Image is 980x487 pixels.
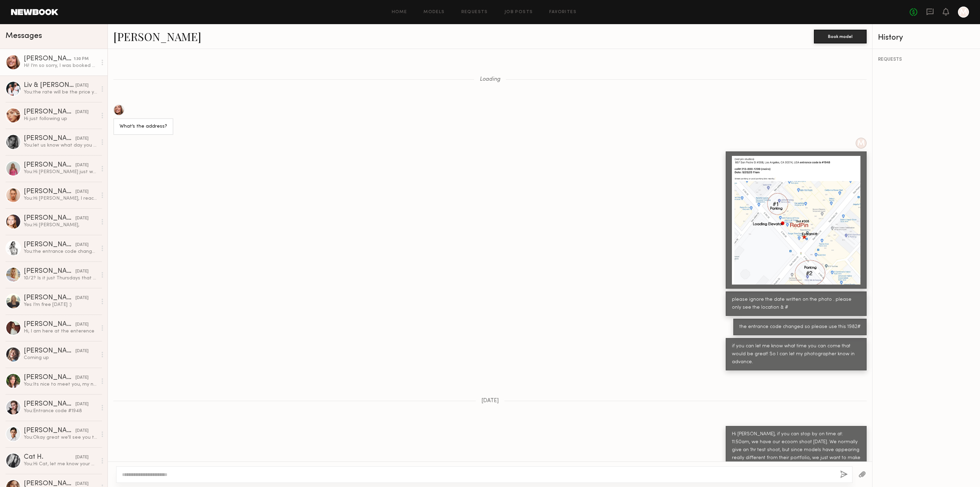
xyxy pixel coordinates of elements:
[24,195,97,202] div: You: Hi [PERSON_NAME], I reached back a month back and just wanted to reach out to you again.
[75,454,89,461] div: [DATE]
[392,10,407,14] a: Home
[75,321,89,328] div: [DATE]
[24,109,75,116] div: [PERSON_NAME]
[24,248,97,255] div: You: the entrance code changed so please use this 1982#
[732,342,860,366] div: if you can let me know what time you can come that would be great! So I can let my photographer k...
[75,82,89,89] div: [DATE]
[24,461,97,467] div: You: Hi Cat, let me know your availability
[75,109,89,116] div: [DATE]
[24,82,75,89] div: Liv & [PERSON_NAME]
[814,30,867,43] button: Book model
[24,241,75,248] div: [PERSON_NAME]
[739,323,860,331] div: the entrance code changed so please use this 1982#
[24,135,75,142] div: [PERSON_NAME]
[113,29,201,44] a: [PERSON_NAME]
[24,321,75,328] div: [PERSON_NAME]
[24,328,97,335] div: Hi, I am here at the enterence
[24,142,97,149] div: You: let us know what day you will be in LA OCT and we will plan a schedule for you
[24,162,75,169] div: [PERSON_NAME]
[958,7,969,18] a: M
[24,62,97,69] div: Hi! I’m so sorry, I was booked on [DATE] so I won’t be able to attend the casting
[75,162,89,169] div: [DATE]
[461,10,488,14] a: Requests
[75,375,89,381] div: [DATE]
[423,10,445,14] a: Models
[878,34,974,42] div: History
[75,268,89,275] div: [DATE]
[24,188,75,195] div: [PERSON_NAME]
[24,355,97,361] div: Coming up
[120,123,167,131] div: What’s the address?
[24,295,75,301] div: [PERSON_NAME]
[814,33,867,39] a: Book model
[24,348,75,355] div: [PERSON_NAME]
[24,381,97,388] div: You: Its nice to meet you, my name is [PERSON_NAME] and I am the Head Designer at Blue B Collecti...
[24,401,75,408] div: [PERSON_NAME]
[75,242,89,248] div: [DATE]
[75,348,89,355] div: [DATE]
[75,401,89,408] div: [DATE]
[24,434,97,441] div: You: Okay great we'll see you then
[24,89,97,96] div: You: the rate will be the price you have mentioned for that hr
[75,428,89,434] div: [DATE]
[24,268,75,275] div: [PERSON_NAME]
[24,169,97,175] div: You: Hi [PERSON_NAME] just wanted to follow up back with you!
[75,189,89,195] div: [DATE]
[24,215,75,222] div: [PERSON_NAME]
[24,222,97,228] div: You: Hi [PERSON_NAME],
[24,427,75,434] div: [PERSON_NAME]
[24,454,75,461] div: Cat H.
[6,32,42,40] span: Messages
[74,56,89,62] div: 1:30 PM
[481,398,499,404] span: [DATE]
[24,374,75,381] div: [PERSON_NAME]
[480,77,500,82] span: Loading
[24,408,97,414] div: You: Entrance code #1948
[732,296,860,312] div: please ignore the date written on the photo . please only see the location & #
[878,57,974,62] div: REQUESTS
[24,116,97,122] div: Hi just following up
[75,136,89,142] div: [DATE]
[24,275,97,281] div: 10/2? Is it just Thursdays that you have available? If so would the 9th or 16th work?
[75,215,89,222] div: [DATE]
[504,10,533,14] a: Job Posts
[24,301,97,308] div: Yes I’m free [DATE] :)
[75,295,89,301] div: [DATE]
[549,10,576,14] a: Favorites
[732,430,860,478] div: Hi [PERSON_NAME], if you can stop by on time at: 11:50am, we have our ecoom shoot [DATE]. We norm...
[24,56,74,62] div: [PERSON_NAME]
